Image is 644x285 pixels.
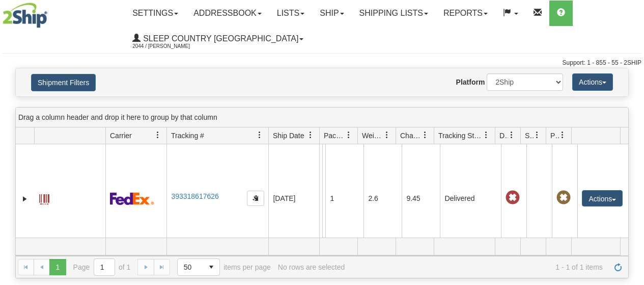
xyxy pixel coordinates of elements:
[186,1,269,26] a: Addressbook
[268,144,319,253] td: [DATE]
[352,263,603,271] span: 1 - 1 of 1 items
[436,1,495,26] a: Reports
[171,192,218,200] a: 393318617626
[363,144,402,253] td: 2.6
[499,131,508,141] span: Delivery Status
[550,131,559,141] span: Pickup Status
[278,263,345,271] div: No rows are selected
[556,191,571,205] span: Pickup Not Assigned
[503,126,520,144] a: Delivery Status filter column settings
[302,126,319,144] a: Ship Date filter column settings
[440,144,501,253] td: Delivered
[247,191,264,206] button: Copy to clipboard
[528,126,546,144] a: Shipment Issues filter column settings
[39,190,49,206] a: Label
[177,258,271,276] span: items per page
[110,192,154,205] img: 2 - FedEx Express®
[177,258,220,276] span: Page sizes drop down
[478,126,495,144] a: Tracking Status filter column settings
[16,108,628,127] div: grid grouping header
[171,131,204,141] span: Tracking #
[400,131,422,141] span: Charge
[251,126,268,144] a: Tracking # filter column settings
[273,131,304,141] span: Ship Date
[73,258,131,276] span: Page of 1
[621,90,643,194] iframe: chat widget
[572,73,613,91] button: Actions
[203,259,219,275] span: select
[324,131,345,141] span: Packages
[378,126,396,144] a: Weight filter column settings
[49,259,66,275] span: Page 1
[132,41,209,51] span: 2044 / [PERSON_NAME]
[325,144,363,253] td: 1
[438,131,483,141] span: Tracking Status
[94,259,115,275] input: Page 1
[610,259,626,275] a: Refresh
[312,1,351,26] a: Ship
[582,190,623,206] button: Actions
[456,77,485,87] label: Platform
[506,191,520,205] span: Late
[125,1,186,26] a: Settings
[20,194,30,204] a: Expand
[352,1,436,26] a: Shipping lists
[322,144,325,253] td: [PERSON_NAME] [PERSON_NAME] CA QC SAINT-NICOLAS G7A 1X1
[141,34,298,43] span: Sleep Country [GEOGRAPHIC_DATA]
[416,126,434,144] a: Charge filter column settings
[525,131,534,141] span: Shipment Issues
[402,144,440,253] td: 9.45
[110,131,132,141] span: Carrier
[3,59,641,67] div: Support: 1 - 855 - 55 - 2SHIP
[125,26,311,51] a: Sleep Country [GEOGRAPHIC_DATA] 2044 / [PERSON_NAME]
[554,126,571,144] a: Pickup Status filter column settings
[149,126,166,144] a: Carrier filter column settings
[319,144,322,253] td: Jeridan Textiles Shipping Department [GEOGRAPHIC_DATA] [GEOGRAPHIC_DATA] [GEOGRAPHIC_DATA] H2N 1Y6
[362,131,383,141] span: Weight
[3,3,47,28] img: logo2044.jpg
[31,74,96,91] button: Shipment Filters
[269,1,312,26] a: Lists
[184,262,197,272] span: 50
[340,126,357,144] a: Packages filter column settings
